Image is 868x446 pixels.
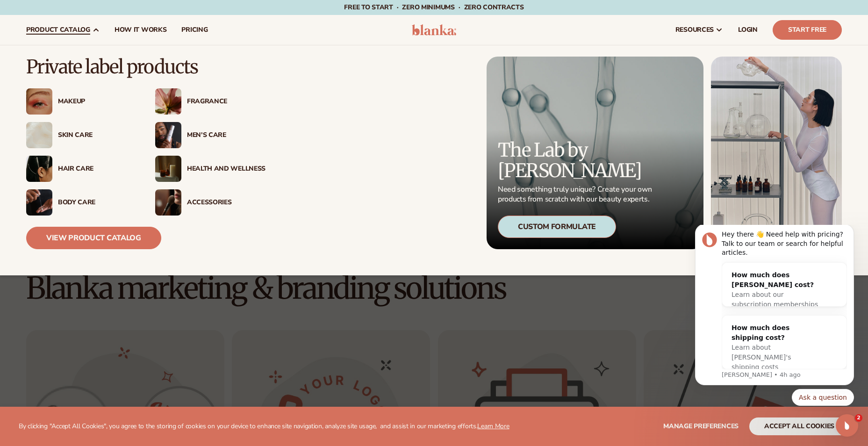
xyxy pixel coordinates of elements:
[26,122,52,148] img: Cream moisturizer swatch.
[58,199,136,207] div: Body Care
[50,119,110,146] span: Learn about [PERSON_NAME]'s shipping costs
[41,91,147,155] div: How much does shipping cost?Learn about [PERSON_NAME]'s shipping costs
[26,26,90,34] span: product catalog
[26,189,136,216] a: Male hand applying moisturizer. Body Care
[344,3,524,12] span: Free to start · ZERO minimums · ZERO contracts
[58,165,136,173] div: Hair Care
[187,199,265,207] div: Accessories
[19,423,509,431] p: By clicking "Accept All Cookies", you agree to the storing of cookies on your device to enhance s...
[663,417,739,435] button: Manage preferences
[19,15,107,45] a: product catalog
[111,164,173,181] button: Quick reply: Ask a question
[487,57,703,249] a: Microscopic product formula. The Lab by [PERSON_NAME] Need something truly unique? Create your ow...
[498,140,655,181] p: The Lab by [PERSON_NAME]
[155,122,265,148] a: Male holding moisturizer bottle. Men’s Care
[26,189,52,216] img: Male hand applying moisturizer.
[155,189,181,216] img: Female with makeup brush.
[668,15,731,45] a: resources
[477,422,509,431] a: Learn More
[412,24,456,36] img: logo
[855,414,862,422] span: 2
[675,26,714,34] span: resources
[155,156,265,182] a: Candles and incense on table. Health And Wellness
[21,7,36,22] img: Profile image for Lee
[155,156,181,182] img: Candles and incense on table.
[50,66,137,83] span: Learn about our subscription memberships
[26,156,52,182] img: Female hair pulled back with clips.
[155,189,265,216] a: Female with makeup brush. Accessories
[41,5,166,33] div: Hey there 👋 Need help with pricing? Talk to our team or search for helpful articles.
[663,422,739,431] span: Manage preferences
[41,146,166,154] p: Message from Lee, sent 4h ago
[731,15,765,45] a: LOGIN
[836,414,858,437] iframe: Intercom live chat
[58,98,136,106] div: Makeup
[14,164,173,181] div: Quick reply options
[187,98,265,106] div: Fragrance
[681,225,868,411] iframe: Intercom notifications message
[738,26,758,34] span: LOGIN
[115,26,167,34] span: How It Works
[26,156,136,182] a: Female hair pulled back with clips. Hair Care
[50,45,137,65] div: How much does [PERSON_NAME] cost?
[155,88,265,115] a: Pink blooming flower. Fragrance
[155,122,181,148] img: Male holding moisturizer bottle.
[749,417,849,435] button: accept all cookies
[26,88,136,115] a: Female with glitter eye makeup. Makeup
[26,227,161,249] a: View Product Catalog
[26,57,265,77] p: Private label products
[187,165,265,173] div: Health And Wellness
[174,15,215,45] a: pricing
[498,216,616,238] div: Custom Formulate
[187,131,265,139] div: Men’s Care
[498,185,655,204] p: Need something truly unique? Create your own products from scratch with our beauty experts.
[41,5,166,144] div: Message content
[41,38,147,92] div: How much does [PERSON_NAME] cost?Learn about our subscription memberships
[711,57,842,249] img: Female in lab with equipment.
[107,15,174,45] a: How It Works
[58,131,136,139] div: Skin Care
[181,26,208,34] span: pricing
[26,88,52,115] img: Female with glitter eye makeup.
[50,98,137,118] div: How much does shipping cost?
[773,20,842,40] a: Start Free
[26,122,136,148] a: Cream moisturizer swatch. Skin Care
[155,88,181,115] img: Pink blooming flower.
